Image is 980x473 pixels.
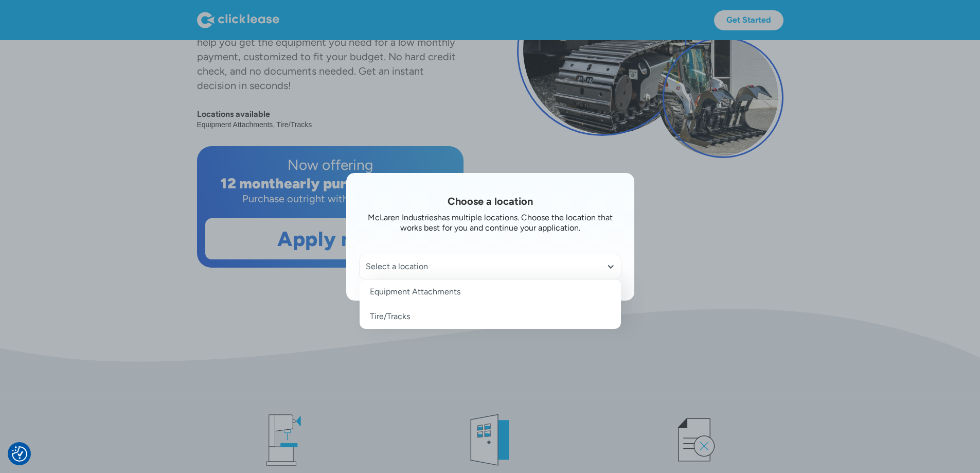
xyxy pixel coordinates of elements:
[368,213,437,222] div: McLaren Industries
[360,304,621,329] a: Tire/Tracks
[360,254,621,279] div: Select a location
[366,261,615,272] div: Select a location
[359,194,621,208] h1: Choose a location
[360,279,621,304] a: Equipment Attachments
[360,279,621,329] nav: Select a location
[400,213,613,233] div: has multiple locations. Choose the location that works best for you and continue your application.
[12,446,27,462] img: Revisit consent button
[12,446,27,462] button: Consent Preferences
